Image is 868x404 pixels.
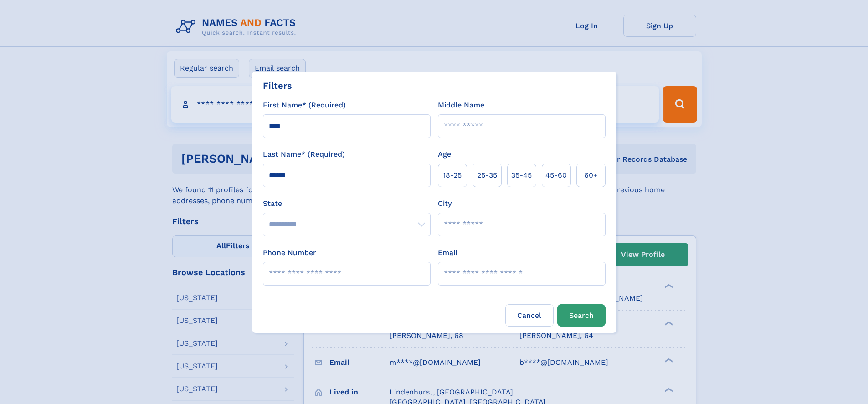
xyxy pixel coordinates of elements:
[438,149,451,160] label: Age
[505,304,554,327] label: Cancel
[545,170,567,181] span: 45‑60
[438,198,452,209] label: City
[438,100,484,111] label: Middle Name
[477,170,497,181] span: 25‑35
[443,170,462,181] span: 18‑25
[584,170,598,181] span: 60+
[557,304,606,327] button: Search
[263,100,346,111] label: First Name* (Required)
[511,170,532,181] span: 35‑45
[263,198,431,209] label: State
[263,247,316,258] label: Phone Number
[438,247,457,258] label: Email
[263,149,345,160] label: Last Name* (Required)
[263,79,292,92] div: Filters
